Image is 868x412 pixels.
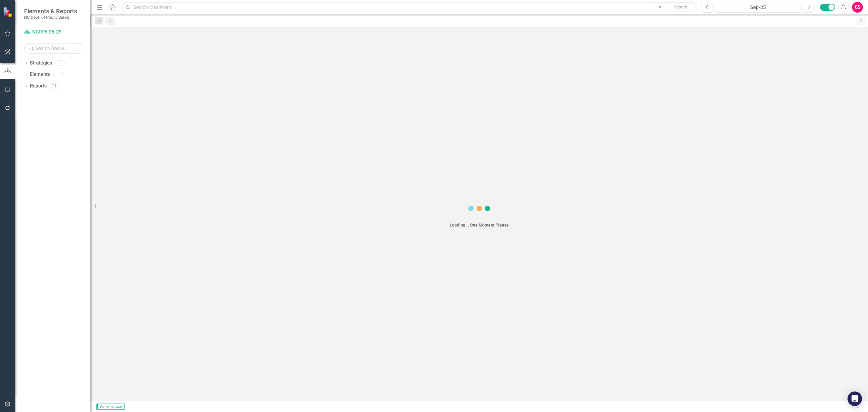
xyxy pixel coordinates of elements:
[852,2,863,13] button: CS
[665,3,696,11] button: Search
[30,71,50,78] a: Elements
[715,2,801,13] button: Sep-25
[450,222,509,228] div: Loading... One Moment Please
[24,15,77,20] small: NC Dept. of Public Safety
[122,2,697,13] input: Search ClearPoint...
[3,7,14,17] img: ClearPoint Strategy
[30,83,47,90] a: Reports
[50,83,59,88] div: 31
[24,29,84,36] a: NCDPS 25-29
[30,60,52,67] a: Strategies
[848,391,862,406] div: Open Intercom Messenger
[674,5,687,9] span: Search
[24,8,77,15] span: Elements & Reports
[24,43,84,54] input: Search Below...
[96,404,125,410] span: Administrator
[717,4,799,11] div: Sep-25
